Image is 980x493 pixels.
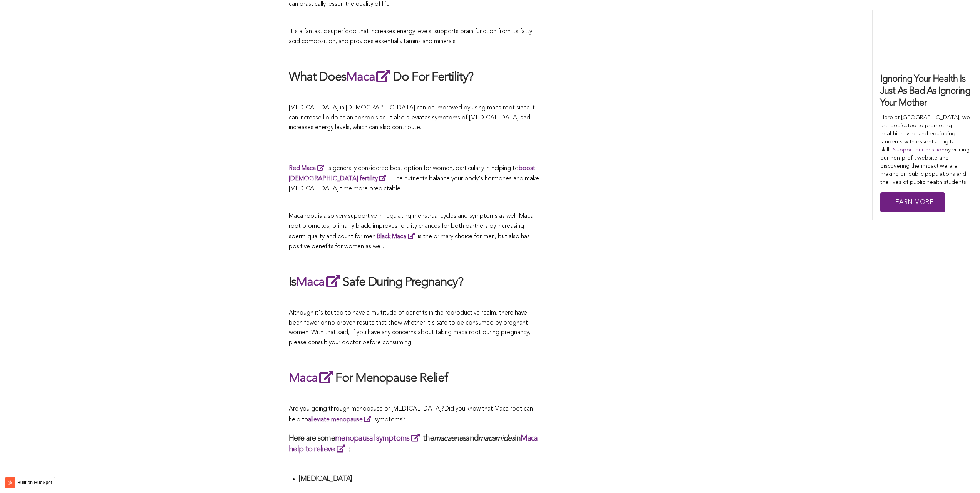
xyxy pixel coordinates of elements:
[377,234,418,240] a: Black Maca
[5,477,55,488] button: Built on HubSpot
[289,273,539,291] h2: Is Safe During Pregnancy?
[296,276,343,289] a: Maca
[14,478,55,488] label: Built on HubSpot
[335,435,423,443] a: menopausal symptoms
[289,435,538,453] a: Maca help to relieve
[289,213,533,250] span: Maca root is also very supportive in regulating menstrual cycles and symptoms as well. Maca root ...
[289,433,539,454] h3: Here are some the and in :
[478,435,515,443] em: macamides
[289,406,444,412] span: Are you going through menopause or [MEDICAL_DATA]?
[289,165,539,192] span: is generally considered best option for women, particularly in helping to . The nutrients balance...
[289,165,316,172] strong: Red Maca
[299,474,539,483] h4: [MEDICAL_DATA]
[308,417,374,423] a: alleviate menopause
[289,369,539,387] h2: For Menopause Relief
[346,71,393,84] a: Maca
[289,310,530,346] span: Although it's touted to have a multitude of benefits in the reproductive realm, there have been f...
[289,372,335,385] a: Maca
[289,29,532,45] span: It's a fantastic superfood that increases energy levels, supports brain function from its fatty a...
[941,456,980,493] iframe: Chat Widget
[289,165,327,172] a: Red Maca
[434,435,466,443] em: macaenes
[880,192,945,213] a: Learn More
[289,105,535,131] span: [MEDICAL_DATA] in [DEMOGRAPHIC_DATA] can be improved by using maca root since it can increase lib...
[377,234,406,240] strong: Black Maca
[289,68,539,86] h2: What Does Do For Fertility?
[5,478,14,487] img: HubSpot sprocket logo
